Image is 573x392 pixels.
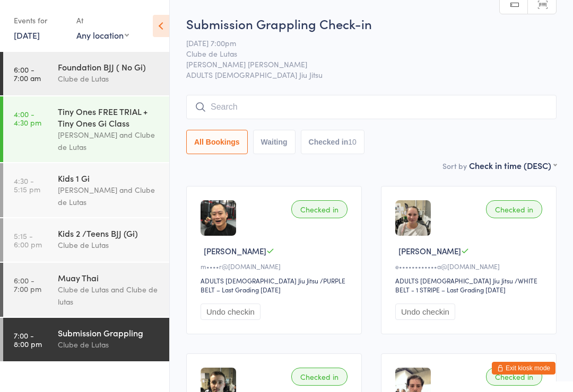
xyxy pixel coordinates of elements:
button: Checked in10 [301,130,364,154]
button: Waiting [253,130,296,154]
div: ADULTS [DEMOGRAPHIC_DATA] Jiu Jitsu [201,276,318,285]
input: Search [186,95,557,119]
div: Kids 2 /Teens BJJ (Gi) [58,227,160,239]
div: e••••••••••••a@[DOMAIN_NAME] [395,262,545,271]
a: 4:30 -5:15 pmKids 1 Gi[PERSON_NAME] and Clube de Lutas [3,163,169,217]
label: Sort by [442,161,467,171]
img: image1751615797.png [395,200,431,236]
div: Events for [14,12,66,29]
h2: Submission Grappling Check-in [186,15,557,32]
button: All Bookings [186,130,248,154]
img: image1739342919.png [201,200,236,236]
span: [PERSON_NAME] [204,245,266,256]
span: [DATE] 7:00pm [186,38,540,48]
time: 7:00 - 8:00 pm [14,331,42,348]
a: 6:00 -7:00 amFoundation BJJ ( No Gi)Clube de Lutas [3,52,169,95]
div: Kids 1 Gi [58,172,160,184]
div: [PERSON_NAME] and Clube de Lutas [58,184,160,208]
time: 6:00 - 7:00 am [14,65,41,82]
div: Muay Thai [58,272,160,283]
div: [PERSON_NAME] and Clube de Lutas [58,129,160,153]
div: Checked in [486,200,542,218]
div: m••••r@[DOMAIN_NAME] [201,262,351,271]
div: Checked in [486,368,542,386]
a: 6:00 -7:00 pmMuay ThaiClube de Lutas and Clube de lutas [3,263,169,317]
div: Any location [76,29,129,41]
div: Clube de Lutas [58,73,160,85]
time: 5:15 - 6:00 pm [14,231,42,248]
div: Clube de Lutas [58,338,160,351]
div: At [76,12,129,29]
button: Exit kiosk mode [492,362,555,375]
a: [DATE] [14,29,40,41]
div: Tiny Ones FREE TRIAL + Tiny Ones Gi Class [58,105,160,129]
div: Clube de Lutas [58,239,160,251]
time: 4:30 - 5:15 pm [14,176,40,193]
button: Undo checkin [395,304,455,320]
div: Clube de Lutas and Clube de lutas [58,283,160,308]
div: Check in time (DESC) [469,159,557,171]
a: 5:15 -6:00 pmKids 2 /Teens BJJ (Gi)Clube de Lutas [3,218,169,262]
div: Foundation BJJ ( No Gi) [58,61,160,73]
div: Checked in [291,200,348,218]
div: ADULTS [DEMOGRAPHIC_DATA] Jiu Jitsu [395,276,513,285]
span: ADULTS [DEMOGRAPHIC_DATA] Jiu Jitsu [186,69,557,80]
span: [PERSON_NAME] [PERSON_NAME] [186,59,540,69]
span: [PERSON_NAME] [398,245,461,256]
time: 6:00 - 7:00 pm [14,276,41,293]
div: Checked in [291,368,348,386]
div: 10 [348,138,357,146]
button: Undo checkin [201,304,261,320]
span: Clube de Lutas [186,48,540,59]
a: 4:00 -4:30 pmTiny Ones FREE TRIAL + Tiny Ones Gi Class[PERSON_NAME] and Clube de Lutas [3,96,169,162]
time: 4:00 - 4:30 pm [14,110,41,127]
a: 7:00 -8:00 pmSubmission GrapplingClube de Lutas [3,318,169,361]
div: Submission Grappling [58,327,160,338]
